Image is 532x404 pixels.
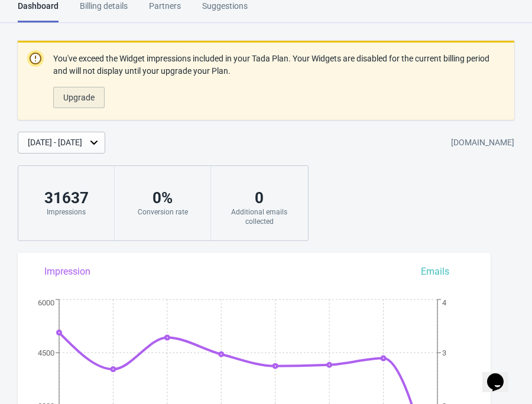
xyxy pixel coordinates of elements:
tspan: 3 [442,348,446,357]
div: Additional emails collected [223,207,296,226]
iframe: chat widget [482,357,520,392]
div: Impressions [30,207,102,217]
div: [DOMAIN_NAME] [451,132,514,154]
div: 31637 [30,188,102,207]
tspan: 6000 [38,298,54,307]
div: 0 % [126,188,199,207]
div: Conversion rate [126,207,199,217]
tspan: 4 [442,298,447,307]
div: 0 [223,188,296,207]
button: Upgrade [53,87,105,108]
tspan: 4500 [38,348,54,357]
p: You've exceed the Widget impressions included in your Tada Plan. Your Widgets are disabled for th... [53,53,505,77]
span: Upgrade [63,93,95,102]
div: [DATE] - [DATE] [28,136,82,149]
